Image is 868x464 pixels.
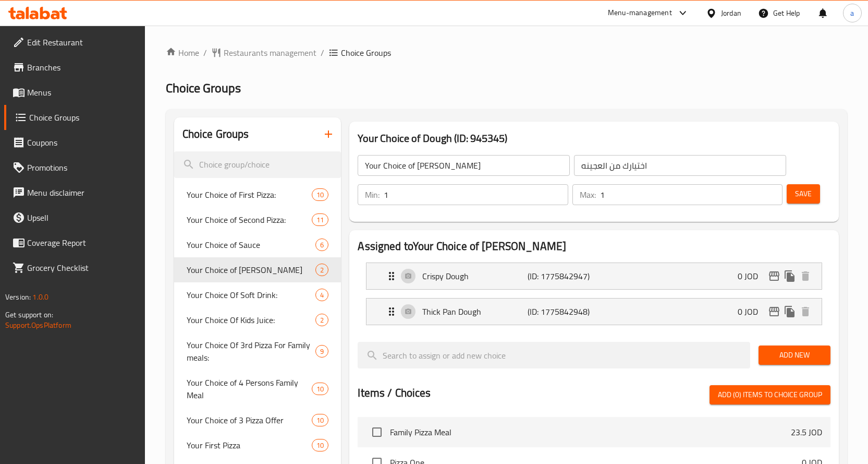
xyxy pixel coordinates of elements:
[312,215,328,225] span: 11
[174,207,341,232] div: Your Choice of Second Pizza:11
[312,384,328,394] span: 10
[4,30,145,55] a: Edit Restaurant
[27,136,137,149] span: Coupons
[4,80,145,105] a: Menus
[166,46,199,59] a: Home
[312,441,328,450] span: 10
[27,86,137,99] span: Menus
[4,255,145,280] a: Grocery Checklist
[312,383,328,395] div: Choices
[187,439,312,451] span: Your First Pizza
[528,305,598,318] p: (ID: 1775842948)
[315,345,328,358] div: Choices
[312,415,328,425] span: 10
[224,46,316,59] span: Restaurants management
[174,282,341,307] div: Your Choice Of Soft Drink:4
[766,304,782,319] button: edit
[174,307,341,332] div: Your Choice Of Kids Juice:2
[721,7,741,19] div: Jordan
[358,342,750,368] input: search
[767,349,822,362] span: Add New
[27,211,137,224] span: Upsell
[4,105,145,130] a: Choice Groups
[422,305,528,318] p: Thick Pan Dough
[608,7,672,19] div: Menu-management
[316,290,328,300] span: 4
[182,126,249,142] h2: Choice Groups
[166,76,241,100] span: Choice Groups
[312,213,328,226] div: Choices
[27,161,137,174] span: Promotions
[5,318,71,332] a: Support.OpsPlatform
[174,332,341,370] div: Your Choice Of 3rd Pizza For Family meals:9
[4,130,145,155] a: Coupons
[850,7,854,19] span: a
[187,188,312,201] span: Your Choice of First Pizza:
[27,261,137,274] span: Grocery Checklist
[316,315,328,325] span: 2
[759,346,830,365] button: Add New
[4,230,145,255] a: Coverage Report
[174,433,341,458] div: Your First Pizza10
[321,46,324,59] li: /
[358,130,830,147] h3: Your Choice of Dough (ID: 945345)
[5,308,53,322] span: Get support on:
[187,264,316,276] span: Your Choice of [PERSON_NAME]
[27,236,137,249] span: Coverage Report
[203,46,207,59] li: /
[312,190,328,200] span: 10
[738,270,766,282] p: 0 JOD
[32,290,48,304] span: 1.0.0
[315,264,328,276] div: Choices
[174,232,341,257] div: Your Choice of Sauce6
[4,55,145,80] a: Branches
[718,388,822,401] span: Add (0) items to choice group
[315,314,328,326] div: Choices
[174,182,341,207] div: Your Choice of First Pizza:10
[316,347,328,356] span: 9
[166,46,847,59] nav: breadcrumb
[738,305,766,318] p: 0 JOD
[580,188,596,201] p: Max:
[366,421,388,443] span: Select choice
[316,265,328,275] span: 2
[315,289,328,301] div: Choices
[187,289,316,301] span: Your Choice Of Soft Drink:
[528,270,598,282] p: (ID: 1775842947)
[358,385,431,401] h2: Items / Choices
[782,304,798,319] button: duplicate
[787,184,820,204] button: Save
[211,46,316,59] a: Restaurants management
[312,414,328,426] div: Choices
[4,205,145,230] a: Upsell
[795,187,812,200] span: Save
[187,414,312,426] span: Your Choice of 3 Pizza Offer
[187,339,316,364] span: Your Choice Of 3rd Pizza For Family meals:
[710,385,830,404] button: Add (0) items to choice group
[174,151,341,178] input: search
[187,213,312,226] span: Your Choice of Second Pizza:
[27,36,137,49] span: Edit Restaurant
[187,239,316,251] span: Your Choice of Sauce
[782,268,798,284] button: duplicate
[358,294,830,329] li: Expand
[366,299,822,325] div: Expand
[174,408,341,433] div: Your Choice of 3 Pizza Offer10
[358,239,830,254] h2: Assigned to Your Choice of [PERSON_NAME]
[766,268,782,284] button: edit
[315,239,328,251] div: Choices
[174,370,341,408] div: Your Choice of 4 Persons Family Meal10
[27,186,137,199] span: Menu disclaimer
[29,111,137,124] span: Choice Groups
[798,304,813,319] button: delete
[365,188,380,201] p: Min:
[4,155,145,180] a: Promotions
[316,240,328,250] span: 6
[366,263,822,289] div: Expand
[187,376,312,401] span: Your Choice of 4 Persons Family Meal
[341,46,391,59] span: Choice Groups
[4,180,145,205] a: Menu disclaimer
[358,258,830,294] li: Expand
[312,439,328,451] div: Choices
[27,61,137,74] span: Branches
